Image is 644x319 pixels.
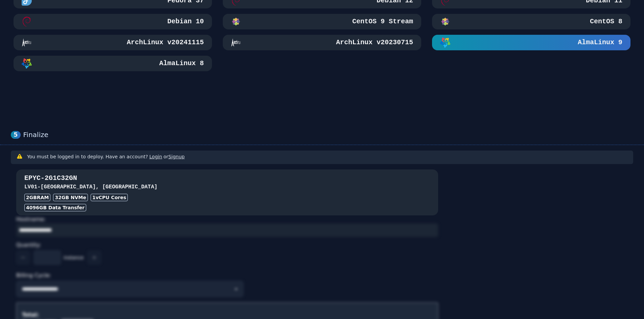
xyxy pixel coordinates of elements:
[223,35,421,50] button: ArchLinux v20230715ArchLinux v20230715
[22,17,32,27] img: Debian 10
[231,37,241,48] img: ArchLinux v20230715
[231,17,241,27] img: CentOS 9 Stream
[440,17,450,27] img: CentOS 8
[16,240,438,250] div: Quantity:
[24,174,430,183] h3: EPYC-2G1C32GN
[351,17,413,26] h3: CentOS 9 Stream
[53,194,88,201] div: 32 GB NVMe
[440,37,450,48] img: AlmaLinux 9
[24,183,430,191] h3: LV01 - [GEOGRAPHIC_DATA], [GEOGRAPHIC_DATA]
[149,154,162,159] a: Login
[158,59,204,68] h3: AlmaLinux 8
[22,311,39,319] div: Total:
[23,131,633,139] div: Finalize
[335,38,413,47] h3: ArchLinux v20230715
[22,58,32,69] img: AlmaLinux 8
[432,14,630,29] button: CentOS 8CentOS 8
[24,204,86,211] div: 4096 GB Data Transfer
[589,17,622,26] h3: CentOS 8
[14,35,212,50] button: ArchLinux v20241115ArchLinux v20241115
[64,254,84,261] span: instance
[576,38,622,47] h3: AlmaLinux 9
[27,153,185,160] h3: You must be logged in to deploy. Have an account? or
[432,35,630,50] button: AlmaLinux 9AlmaLinux 9
[11,131,21,139] div: 5
[223,14,421,29] button: CentOS 9 StreamCentOS 9 Stream
[168,154,185,159] a: Signup
[125,38,204,47] h3: ArchLinux v20241115
[14,56,212,71] button: AlmaLinux 8AlmaLinux 8
[166,17,204,26] h3: Debian 10
[22,37,32,48] img: ArchLinux v20241115
[91,194,128,201] div: 1 vCPU Cores
[16,215,438,237] div: Hostname:
[14,14,212,29] button: Debian 10Debian 10
[16,270,438,281] div: Billing Cycle:
[24,194,50,201] div: 2GB RAM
